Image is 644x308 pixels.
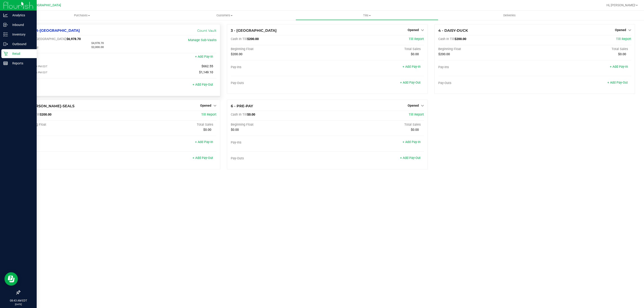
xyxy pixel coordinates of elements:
[201,64,213,68] span: $662.55
[23,156,120,160] div: Pay-Outs
[409,113,424,116] a: Till Report
[231,113,247,116] span: Cash In Till
[23,28,80,33] span: 1 - Vault-[GEOGRAPHIC_DATA]
[40,113,51,116] span: $200.00
[91,41,104,45] span: $4,978.70
[3,61,8,65] inline-svg: Reports
[438,52,450,56] span: $200.00
[607,81,628,84] a: + Add Pay-Out
[296,13,438,17] span: Tills
[409,37,424,41] a: Till Report
[23,141,120,145] div: Pay-Ins
[231,141,327,145] div: Pay-Ins
[610,65,628,69] a: + Add Pay-In
[247,37,259,41] span: $200.00
[195,140,213,144] a: + Add Pay-In
[200,104,211,107] span: Opened
[203,128,211,132] span: $0.00
[231,104,253,108] span: 6 - PRE-PAY
[231,37,247,41] span: Cash In Till
[30,3,61,7] span: [GEOGRAPHIC_DATA]
[193,156,213,160] a: + Add Pay-Out
[327,123,424,127] div: Total Sales
[8,41,35,47] p: Outbound
[616,37,631,41] a: Till Report
[327,47,424,51] div: Total Sales
[66,37,81,41] span: $6,978.70
[411,52,419,56] span: $0.00
[197,29,216,33] a: Count Vault
[231,28,277,33] span: 3 - [GEOGRAPHIC_DATA]
[438,11,581,20] a: Deliveries
[535,47,631,51] div: Total Sales
[455,37,466,41] span: $200.00
[8,61,35,66] p: Reports
[606,3,636,7] span: Hi, [PERSON_NAME]!
[438,28,468,33] span: 4 - DAISY-DUCK
[231,52,242,56] span: $200.00
[153,13,295,17] span: Customers
[23,104,74,108] span: 5 - [PERSON_NAME]-SEALS
[400,156,421,160] a: + Add Pay-Out
[3,13,8,17] inline-svg: Analytics
[4,272,18,286] iframe: Resource center
[2,299,35,303] p: 08:43 AM EDT
[438,37,455,41] span: Cash In Till
[402,140,421,144] a: + Add Pay-In
[3,23,8,27] inline-svg: Inbound
[11,13,153,17] span: Purchases
[408,104,419,107] span: Opened
[8,51,35,56] p: Retail
[497,13,522,17] span: Deliveries
[615,28,626,32] span: Opened
[231,65,327,69] div: Pay-Ins
[231,156,327,160] div: Pay-Outs
[2,303,35,306] p: [DATE]
[408,28,419,32] span: Opened
[11,11,153,20] a: Purchases
[231,81,327,85] div: Pay-Outs
[3,42,8,46] inline-svg: Outbound
[438,81,535,85] div: Pay-Outs
[8,13,35,18] p: Analytics
[400,81,421,84] a: + Add Pay-Out
[91,45,104,49] span: $2,000.00
[201,113,216,116] a: Till Report
[296,11,438,20] a: Tills
[23,55,120,59] div: Pay-Ins
[23,123,120,127] div: Beginning Float
[199,70,213,74] span: $1,149.10
[247,113,255,116] span: $0.00
[8,22,35,27] p: Inbound
[231,128,239,132] span: $0.00
[3,32,8,37] inline-svg: Inventory
[438,47,535,51] div: Beginning Float
[402,65,421,69] a: + Add Pay-In
[3,51,8,56] inline-svg: Retail
[23,83,120,87] div: Pay-Outs
[188,38,216,42] a: Manage Sub-Vaults
[618,52,626,56] span: $0.00
[195,55,213,59] a: + Add Pay-In
[8,32,35,37] p: Inventory
[231,47,327,51] div: Beginning Float
[411,128,419,132] span: $0.00
[231,123,327,127] div: Beginning Float
[23,37,66,41] span: Cash In [GEOGRAPHIC_DATA]:
[120,123,217,127] div: Total Sales
[193,83,213,86] a: + Add Pay-Out
[438,65,535,69] div: Pay-Ins
[153,11,296,20] a: Customers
